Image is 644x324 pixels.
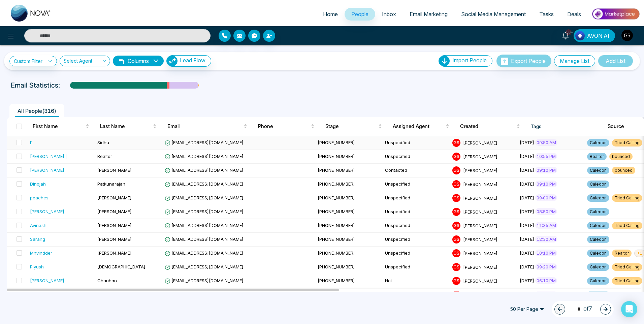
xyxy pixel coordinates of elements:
span: Caledon [587,250,609,257]
span: [DATE] [520,250,534,256]
div: Sarang [30,236,45,242]
span: bounced [609,153,633,160]
div: [PERSON_NAME] | [30,153,67,160]
div: [PERSON_NAME] [30,208,64,215]
span: All People ( 316 ) [15,107,59,114]
span: [EMAIL_ADDRESS][DOMAIN_NAME] [165,236,244,242]
span: [DATE] [520,209,534,214]
div: P [30,139,33,146]
span: [PERSON_NAME] [463,140,497,145]
span: G S [452,263,460,271]
span: Inbox [382,11,396,18]
th: Assigned Agent [387,117,455,136]
span: G S [452,222,460,230]
p: Email Statistics: [11,80,60,90]
span: Assigned Agent [393,122,444,130]
span: [DATE] [520,236,534,242]
span: [EMAIL_ADDRESS][DOMAIN_NAME] [165,195,244,200]
span: Realtor [612,250,632,257]
a: Custom Filter [9,56,57,66]
span: [DATE] [520,140,534,145]
div: [PERSON_NAME] [30,167,64,173]
div: Avinash [30,222,46,229]
a: Inbox [375,8,403,21]
span: Realtor [97,154,112,159]
span: Import People [452,57,487,64]
span: 10:10 PM [535,250,557,256]
div: [PERSON_NAME] [30,277,64,284]
span: [PHONE_NUMBER] [318,223,355,228]
span: [EMAIL_ADDRESS][DOMAIN_NAME] [165,167,244,173]
span: G S [452,139,460,147]
span: [PERSON_NAME] [463,264,497,269]
span: [EMAIL_ADDRESS][DOMAIN_NAME] [165,223,244,228]
span: Caledon [587,208,609,216]
button: Export People [496,55,551,67]
span: [PHONE_NUMBER] [318,209,355,214]
span: [PERSON_NAME] [463,154,497,159]
a: People [345,8,375,21]
a: Home [316,8,345,21]
span: Lead Flow [180,57,205,64]
span: Social Media Management [461,11,526,18]
span: Caledon [587,222,609,229]
span: [EMAIL_ADDRESS][DOMAIN_NAME] [165,264,244,269]
span: [PERSON_NAME] [463,278,497,283]
span: Caledon [587,263,609,271]
a: Email Marketing [403,8,454,21]
button: Columnsdown [113,56,164,66]
th: Created [455,117,525,136]
span: Email [167,122,242,130]
span: [PERSON_NAME] [97,250,132,256]
span: of 7 [573,304,592,314]
span: 10:55 PM [535,153,557,160]
div: peaches [30,194,49,201]
span: [DATE] [520,223,534,228]
span: [PHONE_NUMBER] [318,181,355,187]
span: 10+ [566,29,572,35]
span: 06:10 PM [535,277,557,284]
span: [PERSON_NAME] [97,209,132,214]
span: [PERSON_NAME] [97,195,132,200]
span: 09:00 PM [535,194,557,201]
span: Caledon [587,167,609,174]
td: Unspecified [382,177,450,191]
span: Tried Calling [612,194,642,202]
span: [PERSON_NAME] [463,209,497,214]
span: People [351,11,368,18]
td: Contacted [382,288,450,302]
span: G S [452,153,460,161]
span: [PERSON_NAME] [97,167,132,173]
span: [DATE] [520,264,534,269]
span: [EMAIL_ADDRESS][DOMAIN_NAME] [165,250,244,256]
td: Hot [382,274,450,288]
span: [PHONE_NUMBER] [318,236,355,242]
span: Deals [567,11,581,18]
img: Market-place.gif [591,6,640,22]
span: 09:10 PM [535,181,557,187]
span: Phone [258,122,310,130]
span: Caledon [587,194,609,202]
span: First Name [33,122,84,130]
span: Created [460,122,515,130]
span: [PERSON_NAME] [463,236,497,242]
span: Tried Calling [612,277,642,285]
a: Lead FlowLead Flow [164,55,211,67]
th: Stage [320,117,387,136]
span: [DATE] [520,181,534,187]
span: Caledon [587,181,609,188]
span: [EMAIL_ADDRESS][DOMAIN_NAME] [165,140,244,145]
span: [PERSON_NAME] [463,250,497,256]
button: Lead Flow [166,55,211,67]
button: AVON AI [574,29,615,42]
span: [PERSON_NAME] [463,181,497,187]
span: [DEMOGRAPHIC_DATA] [97,264,146,269]
td: Unspecified [382,247,450,260]
a: 10+ [557,29,574,41]
span: [EMAIL_ADDRESS][DOMAIN_NAME] [165,278,244,283]
span: [PERSON_NAME] [463,195,497,200]
th: Last Name [95,117,162,136]
span: down [153,58,159,64]
span: Sidhu [97,140,109,145]
td: Unspecified [382,233,450,247]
